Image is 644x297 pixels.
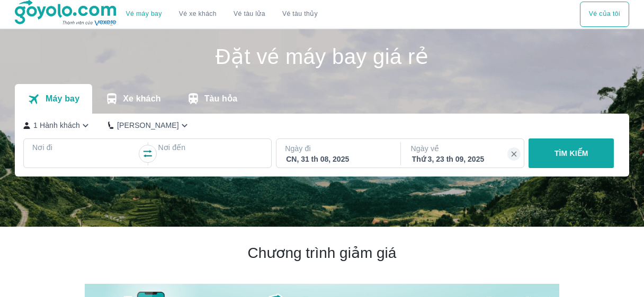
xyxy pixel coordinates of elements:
[117,120,179,131] p: [PERSON_NAME]
[411,143,516,154] p: Ngày về
[32,142,137,153] p: Nơi đi
[126,10,162,18] a: Vé máy bay
[15,84,250,114] div: transportation tabs
[118,2,326,27] div: choose transportation mode
[274,2,326,27] button: Vé tàu thủy
[179,10,217,18] a: Vé xe khách
[23,120,91,131] button: 1 Hành khách
[123,94,160,104] p: Xe khách
[554,148,588,159] p: TÌM KIẾM
[158,142,263,153] p: Nơi đến
[412,154,515,164] div: Thứ 3, 23 th 09, 2025
[46,94,79,104] p: Máy bay
[204,94,238,104] p: Tàu hỏa
[225,2,274,27] a: Vé tàu lửa
[33,120,80,131] p: 1 Hành khách
[580,2,629,27] button: Vé của tôi
[529,138,614,168] button: TÌM KIẾM
[286,154,389,164] div: CN, 31 th 08, 2025
[285,143,390,154] p: Ngày đi
[108,120,190,131] button: [PERSON_NAME]
[15,46,629,67] h1: Đặt vé máy bay giá rẻ
[580,2,629,27] div: choose transportation mode
[85,244,559,263] h2: Chương trình giảm giá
